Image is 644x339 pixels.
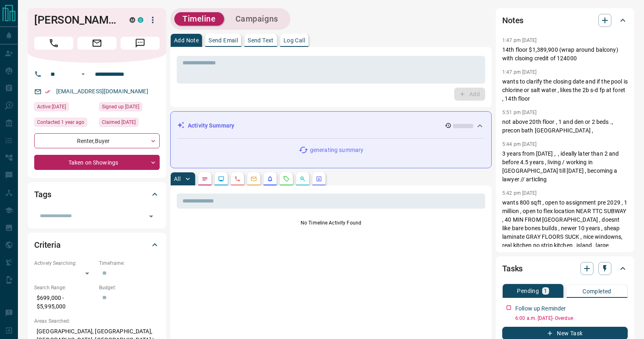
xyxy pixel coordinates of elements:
button: Open [78,69,88,79]
span: Active [DATE] [37,103,66,111]
p: 1:47 pm [DATE] [502,69,537,75]
p: 3 years from [DATE] , , ideally later than 2 and before 4.5 years , living / working in [GEOGRAPH... [502,150,628,184]
span: Message [121,37,160,50]
p: wants to clarify the closing date and if the pool is chlorine or salt water , likes the 2b s-d fp... [502,77,628,103]
p: wants 800 sqft , open to assignment pre 2029 , 1 million , open to flex location NEAR TTC SUBWAY ... [502,198,628,258]
span: Claimed [DATE] [102,118,136,126]
svg: Email Verified [45,89,51,95]
div: Renter , Buyer [34,133,160,148]
p: All [174,176,180,182]
svg: Requests [283,176,290,182]
h2: Criteria [34,238,61,251]
p: Timeframe: [99,260,160,267]
div: Tasks [502,259,628,278]
p: 1:47 pm [DATE] [502,37,537,43]
button: Open [145,211,157,222]
p: $699,000 - $5,995,000 [34,291,95,313]
div: Wed Jan 05 2022 [99,118,160,129]
div: Criteria [34,235,160,255]
div: Tags [34,185,160,204]
h1: [PERSON_NAME] [34,13,117,26]
p: Budget: [99,284,160,291]
h2: Tags [34,188,51,201]
div: Notes [502,11,628,30]
span: Call [34,37,73,50]
h2: Tasks [502,262,523,275]
p: Follow up Reminder [515,304,566,313]
p: Send Email [209,37,238,43]
p: No Timeline Activity Found [177,219,485,227]
p: Log Call [284,37,305,43]
span: Signed up [DATE] [102,103,139,111]
p: Areas Searched: [34,317,160,325]
div: Thu Jul 11 2024 [34,118,95,129]
p: Completed [582,288,611,294]
div: mrloft.ca [130,17,135,23]
p: Actively Searching: [34,260,95,267]
div: condos.ca [138,17,143,23]
p: 5:42 pm [DATE] [502,190,537,196]
svg: Listing Alerts [267,176,273,182]
p: 5:51 pm [DATE] [502,110,537,115]
p: 6:00 a.m. [DATE] - Overdue [515,315,628,322]
h2: Notes [502,14,523,27]
svg: Opportunities [299,176,306,182]
div: Taken on Showings [34,155,160,170]
p: not above 20th floor , 1 and den or 2 beds ., precon bath [GEOGRAPHIC_DATA] , [502,118,628,135]
a: [EMAIL_ADDRESS][DOMAIN_NAME] [56,88,148,95]
svg: Notes [202,176,208,182]
span: Email [77,37,116,50]
svg: Calls [234,176,241,182]
button: Campaigns [227,12,286,26]
svg: Lead Browsing Activity [218,176,224,182]
button: Timeline [174,12,224,26]
div: Activity Summary [177,118,485,133]
div: Thu Jul 31 2025 [34,102,95,114]
p: Send Text [248,37,274,43]
p: 1 [544,288,547,294]
p: Pending [517,288,539,294]
p: Activity Summary [188,121,234,130]
svg: Agent Actions [316,176,322,182]
span: Contacted 1 year ago [37,118,84,126]
p: Add Note [174,37,199,43]
p: Search Range: [34,284,95,291]
p: 14th floor $1,389,900 (wrap around balcony) with clsoing credit of 124000 [502,46,628,63]
p: generating summary [310,146,363,154]
div: Wed Jan 05 2022 [99,102,160,114]
svg: Emails [251,176,257,182]
p: 5:44 pm [DATE] [502,141,537,147]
